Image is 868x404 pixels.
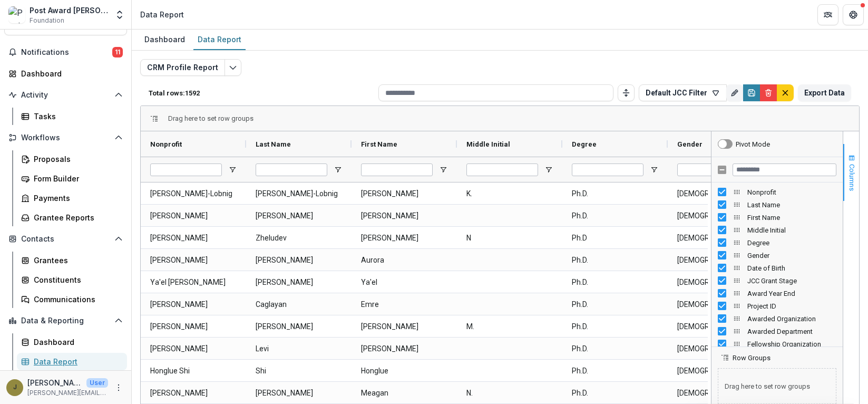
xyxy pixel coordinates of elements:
span: Ph.D. [572,316,658,338]
span: Honglue Shi [150,360,237,382]
span: [PERSON_NAME] [150,227,237,249]
span: Ph.D. [572,272,658,293]
span: Last Name [256,140,291,148]
input: First Name Filter Input [361,163,433,176]
input: Nonprofit Filter Input [150,163,222,176]
div: Gender Column [711,249,843,262]
button: Open Contacts [4,230,127,247]
span: Fellowship Organization [747,340,836,348]
input: Degree Filter Input [572,163,643,176]
button: Partners [817,4,838,25]
a: Constituents [17,271,127,288]
span: [DEMOGRAPHIC_DATA] [677,272,764,293]
a: Tasks [17,108,127,125]
p: User [86,378,108,388]
span: [PERSON_NAME] [150,205,237,227]
span: Ph.D. [572,382,658,404]
button: CRM Profile Report [140,59,225,76]
div: Project ID Column [711,300,843,312]
span: Ya'el [361,272,447,293]
div: Pivot Mode [736,140,770,148]
img: Post Award Jane Coffin Childs Memorial Fund [8,6,25,23]
span: [DEMOGRAPHIC_DATA] [677,382,764,404]
span: Meagan [361,382,447,404]
button: Toggle auto height [618,84,635,101]
div: Payments [34,193,119,204]
span: First Name [747,214,836,222]
button: Open Filter Menu [439,166,447,174]
span: Columns [848,164,856,191]
span: Drag here to set row groups [718,368,836,404]
span: [PERSON_NAME] [150,294,237,315]
input: Gender Filter Input [677,163,749,176]
span: Ph.D [572,227,658,249]
div: JCC Grant Stage Column [711,274,843,287]
span: [PERSON_NAME] [150,249,237,271]
button: Delete [760,84,777,101]
a: Payments [17,189,127,207]
span: [DEMOGRAPHIC_DATA] [677,294,764,315]
span: Ya'el [PERSON_NAME] [150,272,237,293]
a: Form Builder [17,170,127,187]
button: Open Filter Menu [650,166,658,174]
div: Date of Birth Column [711,262,843,274]
span: [PERSON_NAME] [256,205,342,227]
span: Date of Birth [747,264,836,272]
div: Dashboard [34,336,119,348]
input: Last Name Filter Input [256,163,327,176]
button: Edit selected report [225,59,241,76]
span: Degree [572,140,597,148]
span: Ph.D. [572,183,658,205]
div: Grantee Reports [34,212,119,223]
button: Open Data & Reporting [4,312,127,329]
span: [DEMOGRAPHIC_DATA] [677,360,764,382]
span: Ph.D. [572,360,658,382]
span: Awarded Department [747,328,836,335]
button: Open Filter Menu [334,166,342,174]
span: First Name [361,140,397,148]
span: Workflows [21,133,110,142]
a: Dashboard [17,333,127,351]
span: Notifications [21,48,112,57]
div: Data Report [193,32,246,47]
div: Tasks [34,111,119,122]
span: Aurora [361,249,447,271]
span: N [466,227,553,249]
div: Awarded Organization Column [711,312,843,325]
a: Dashboard [4,65,127,82]
span: [PERSON_NAME] [150,316,237,338]
span: Nonprofit [747,188,836,196]
div: Communications [34,294,119,305]
span: Project ID [747,302,836,310]
button: Rename [726,84,743,101]
span: Degree [747,239,836,247]
span: Foundation [30,16,64,25]
span: Ph.D. [572,205,658,227]
a: Communications [17,291,127,308]
span: [PERSON_NAME] [361,338,447,360]
p: Total rows: 1592 [149,89,374,97]
span: N. [466,382,553,404]
span: Ph.D. [572,294,658,315]
span: Drag here to set row groups [168,114,253,122]
div: Middle Initial Column [711,224,843,236]
span: [PERSON_NAME] [150,382,237,404]
button: More [112,381,125,394]
span: Row Groups [733,354,771,362]
span: [DEMOGRAPHIC_DATA] [677,205,764,227]
div: Jamie [13,384,17,391]
div: Grantees [34,255,119,266]
span: Gender [747,252,836,259]
a: Proposals [17,150,127,168]
div: Post Award [PERSON_NAME] Childs Memorial Fund [30,5,108,16]
span: 11 [112,47,123,57]
span: Emre [361,294,447,315]
span: [PERSON_NAME] [361,316,447,338]
div: Dashboard [21,68,119,79]
span: [PERSON_NAME] [256,272,342,293]
span: [DEMOGRAPHIC_DATA] [677,227,764,249]
button: Save [743,84,760,101]
div: Nonprofit Column [711,186,843,198]
span: [PERSON_NAME] [256,382,342,404]
span: K. [466,183,553,205]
